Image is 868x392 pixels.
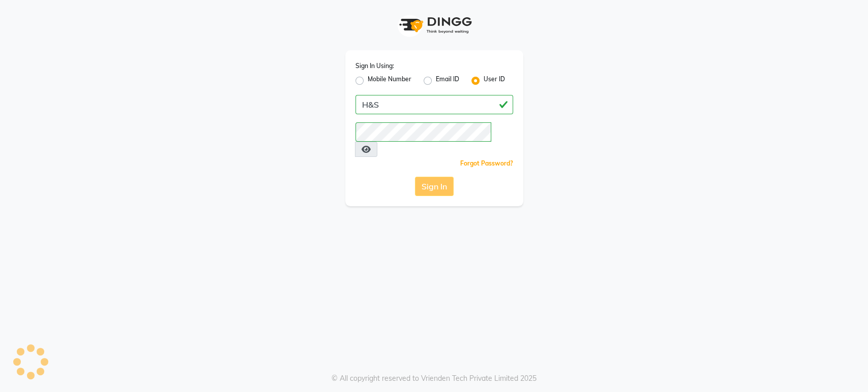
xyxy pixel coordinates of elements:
[368,75,411,87] label: Mobile Number
[355,95,513,114] input: Username
[394,10,475,40] img: logo1.svg
[436,75,459,87] label: Email ID
[460,159,513,167] a: Forgot Password?
[355,61,394,71] label: Sign In Using:
[355,122,491,142] input: Username
[484,75,505,87] label: User ID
